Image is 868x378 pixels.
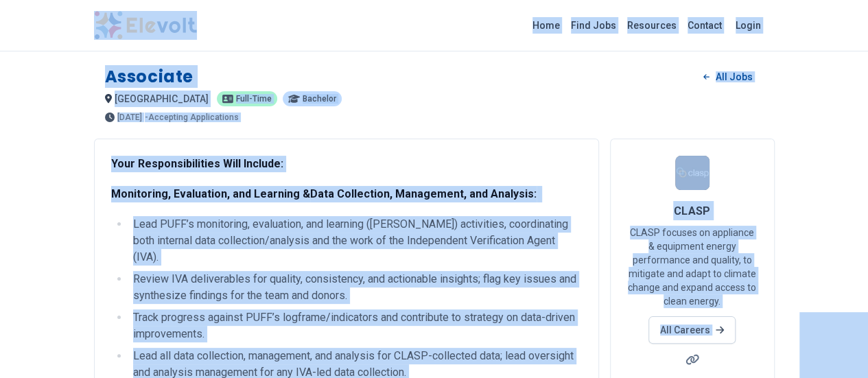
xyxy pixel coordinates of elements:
a: Contact [682,14,727,36]
span: [DATE] [117,113,142,121]
img: CLASP [675,156,709,190]
li: Lead PUFF’s monitoring, evaluation, and learning ([PERSON_NAME]) activities, coordinating both in... [129,216,582,265]
a: Find Jobs [565,14,622,36]
li: Track progress against PUFF’s logframe/indicators and contribute to strategy on data-driven impro... [129,309,582,342]
p: - Accepting Applications [145,113,239,121]
span: Full-time [236,95,272,103]
span: CLASP [673,204,710,217]
a: All Jobs [692,67,763,87]
strong: Data Collection, Management, and Analysis: [310,187,537,200]
strong: Your Responsibilities Will Include: [111,157,283,170]
a: Home [527,14,565,36]
iframe: Chat Widget [799,312,868,378]
li: Review IVA deliverables for quality, consistency, and actionable insights; flag key issues and sy... [129,271,582,304]
strong: Monitoring, Evaluation, and Learning & [111,187,310,200]
a: All Careers [648,316,736,344]
a: Login [727,12,769,39]
img: Elevolt [94,11,197,40]
span: Bachelor [303,95,336,103]
span: [GEOGRAPHIC_DATA] [115,93,209,104]
p: CLASP focuses on appliance & equipment energy performance and quality, to mitigate and adapt to c... [627,226,758,308]
h1: Associate [105,66,193,88]
a: Resources [622,14,682,36]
